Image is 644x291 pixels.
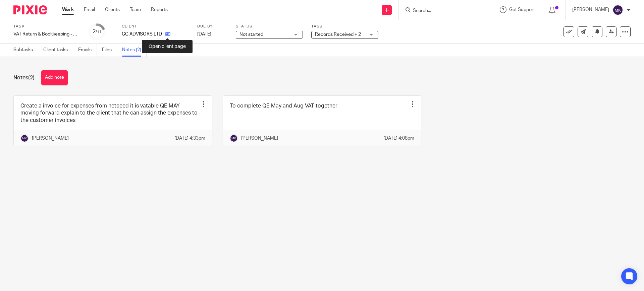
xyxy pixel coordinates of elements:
[13,24,80,29] label: Task
[78,44,97,57] a: Emails
[93,28,102,35] div: 2
[509,7,535,12] span: Get Support
[28,75,35,80] span: (2)
[122,31,162,38] p: GG ADVISORS LTD
[612,5,623,15] img: svg%3E
[20,134,29,142] img: svg%3E
[13,74,35,81] h1: Notes
[13,44,38,57] a: Subtasks
[84,6,95,13] a: Email
[572,6,609,13] p: [PERSON_NAME]
[152,44,177,57] a: Audit logs
[230,134,238,142] img: svg%3E
[43,44,73,57] a: Client tasks
[241,135,278,142] p: [PERSON_NAME]
[315,32,361,37] span: Records Received + 2
[102,44,117,57] a: Files
[383,135,414,142] p: [DATE] 4:08pm
[239,32,263,37] span: Not started
[41,70,68,85] button: Add note
[105,6,120,13] a: Clients
[130,6,141,13] a: Team
[236,24,303,29] label: Status
[13,31,80,38] div: VAT Return & Bookkeeping - Quarterly - [DATE] - [DATE]
[122,24,189,29] label: Client
[412,8,473,14] input: Search
[311,24,378,29] label: Tags
[32,135,69,142] p: [PERSON_NAME]
[174,135,205,142] p: [DATE] 4:33pm
[13,31,80,38] div: VAT Return &amp; Bookkeeping - Quarterly - June - August, 2025
[13,5,47,14] img: Pixie
[96,30,102,34] small: /11
[151,6,168,13] a: Reports
[197,24,227,29] label: Due by
[197,32,211,37] span: [DATE]
[122,44,147,57] a: Notes (2)
[62,6,74,13] a: Work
